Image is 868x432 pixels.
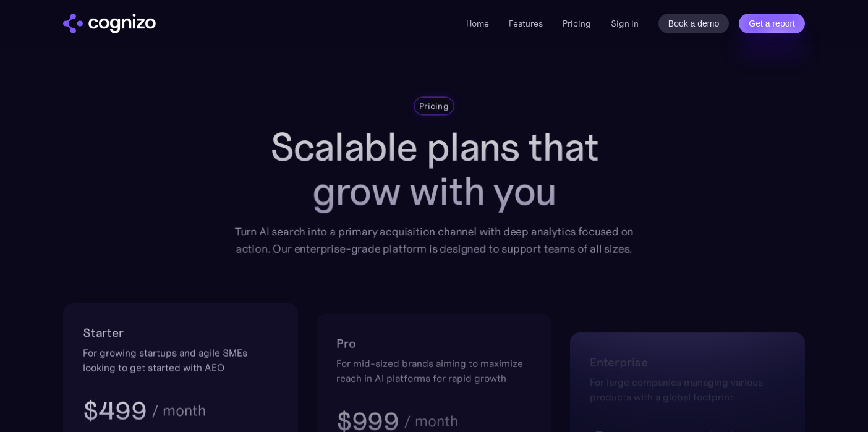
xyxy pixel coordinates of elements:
a: Get a report [739,14,805,33]
a: home [63,14,156,33]
a: Book a demo [658,14,730,33]
div: / month [151,404,206,418]
a: Pricing [563,18,591,29]
div: / month [404,414,458,429]
div: Turn AI search into a primary acquisition channel with deep analytics focused on action. Our ente... [226,223,643,258]
a: Features [509,18,543,29]
img: cognizo logo [63,14,156,33]
h1: Scalable plans that grow with you [226,125,643,213]
div: For large companies managing various products with a global footprint [590,375,785,404]
h2: Pro [336,334,532,354]
h3: $499 [83,395,147,427]
div: Pricing [419,100,449,112]
a: Home [466,18,489,29]
h2: Starter [83,323,278,343]
a: Sign in [611,16,639,31]
div: For growing startups and agile SMEs looking to get started with AEO [83,345,278,375]
div: For mid-sized brands aiming to maximize reach in AI platforms for rapid growth [336,356,532,386]
h2: Enterprise [590,352,785,372]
